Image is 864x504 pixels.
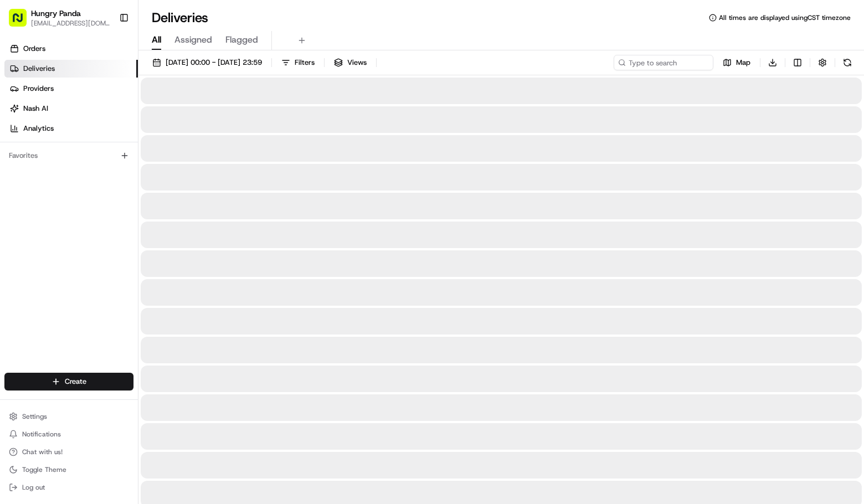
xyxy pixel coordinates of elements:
[4,40,138,58] a: Orders
[4,426,133,442] button: Notifications
[4,80,138,97] a: Providers
[840,55,855,70] button: Refresh
[4,60,138,78] a: Deliveries
[22,430,61,439] span: Notifications
[719,13,851,22] span: All times are displayed using CST timezone
[347,58,367,68] span: Views
[147,55,267,70] button: [DATE] 00:00 - [DATE] 23:59
[31,8,81,19] button: Hungry Panda
[22,412,47,421] span: Settings
[225,33,258,47] span: Flagged
[166,58,262,68] span: [DATE] 00:00 - [DATE] 23:59
[4,147,133,164] div: Favorites
[4,373,133,390] button: Create
[152,9,208,27] h1: Deliveries
[718,55,755,70] button: Map
[22,483,45,492] span: Log out
[4,4,115,31] button: Hungry Panda[EMAIL_ADDRESS][DOMAIN_NAME]
[4,409,133,424] button: Settings
[152,33,161,47] span: All
[736,58,750,68] span: Map
[22,448,63,456] span: Chat with us!
[276,55,320,70] button: Filters
[614,55,713,70] input: Type to search
[23,64,55,74] span: Deliveries
[23,84,54,94] span: Providers
[4,462,133,477] button: Toggle Theme
[31,19,110,28] button: [EMAIL_ADDRESS][DOMAIN_NAME]
[4,480,133,495] button: Log out
[174,33,212,47] span: Assigned
[4,100,138,117] a: Nash AI
[22,465,66,474] span: Toggle Theme
[4,444,133,460] button: Chat with us!
[65,377,86,387] span: Create
[23,44,45,54] span: Orders
[4,120,138,137] a: Analytics
[23,124,54,133] span: Analytics
[295,58,315,68] span: Filters
[329,55,372,70] button: Views
[23,104,48,114] span: Nash AI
